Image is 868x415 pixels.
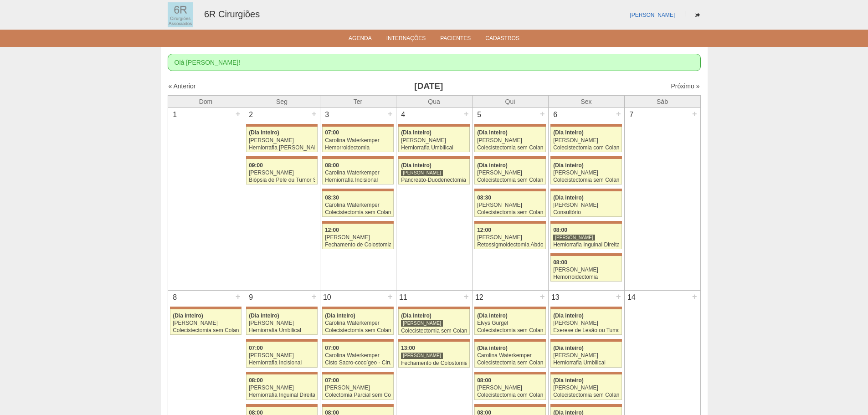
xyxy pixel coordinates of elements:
[485,35,519,44] a: Cadastros
[553,274,619,280] div: Hemorroidectomia
[296,80,561,93] h3: [DATE]
[550,404,621,407] div: Key: Maria Braido
[401,162,431,169] span: (Dia inteiro)
[396,291,411,304] div: 11
[477,195,491,201] span: 08:30
[553,162,584,169] span: (Dia inteiro)
[322,309,393,335] a: (Dia inteiro) Carolina Waterkemper Colecistectomia sem Colangiografia VL
[322,127,393,152] a: 07:00 Carolina Waterkemper Hemorroidectomia
[474,127,545,152] a: (Dia inteiro) [PERSON_NAME] Colecistectomia sem Colangiografia VL
[398,156,469,159] div: Key: Maria Braido
[624,95,700,108] th: Sáb
[246,156,317,159] div: Key: Maria Braido
[396,95,472,108] th: Qua
[550,256,621,282] a: 08:00 [PERSON_NAME] Hemorroidectomia
[474,191,545,217] a: 08:30 [PERSON_NAME] Colecistectomia sem Colangiografia VL
[325,227,339,233] span: 12:00
[398,124,469,127] div: Key: Maria Braido
[325,177,391,183] div: Herniorrafia Incisional
[249,129,279,136] span: (Dia inteiro)
[477,235,543,241] div: [PERSON_NAME]
[539,108,546,120] div: +
[553,385,619,391] div: [PERSON_NAME]
[401,352,443,359] div: [PERSON_NAME]
[249,170,315,176] div: [PERSON_NAME]
[325,170,391,176] div: Carolina Waterkemper
[474,342,545,367] a: (Dia inteiro) Carolina Waterkemper Colecistectomia sem Colangiografia VL
[168,108,182,122] div: 1
[440,35,471,44] a: Pacientes
[386,291,394,302] div: +
[553,313,584,319] span: (Dia inteiro)
[398,307,469,309] div: Key: Maria Braido
[401,145,467,151] div: Herniorrafia Umbilical
[477,129,508,136] span: (Dia inteiro)
[474,404,545,407] div: Key: Maria Braido
[170,309,241,335] a: (Dia inteiro) [PERSON_NAME] Colecistectomia sem Colangiografia VL
[553,145,619,151] div: Colecistectomia com Colangiografia VL
[246,124,317,127] div: Key: Maria Braido
[553,170,619,176] div: [PERSON_NAME]
[246,159,317,184] a: 09:00 [PERSON_NAME] Biópsia de Pele ou Tumor Superficial
[249,377,263,384] span: 08:00
[401,138,467,143] div: [PERSON_NAME]
[325,138,391,143] div: Carolina Waterkemper
[246,309,317,335] a: (Dia inteiro) [PERSON_NAME] Herniorrafia Umbilical
[477,210,543,215] div: Colecistectomia sem Colangiografia VL
[401,360,467,366] div: Fechamento de Colostomia ou Enterostomia
[322,339,393,342] div: Key: Maria Braido
[249,162,263,169] span: 09:00
[553,392,619,398] div: Colecistectomia sem Colangiografia VL
[477,320,543,326] div: Elvys Gurgel
[401,169,443,176] div: [PERSON_NAME]
[322,159,393,184] a: 08:00 Carolina Waterkemper Herniorrafia Incisional
[549,291,563,304] div: 13
[249,138,315,143] div: [PERSON_NAME]
[462,291,470,302] div: +
[477,162,508,169] span: (Dia inteiro)
[477,385,543,391] div: [PERSON_NAME]
[320,95,396,108] th: Ter
[322,342,393,367] a: 07:00 Carolina Waterkemper Cisto Sacro-coccígeo - Cirurgia
[249,392,315,398] div: Herniorrafia Inguinal Direita
[322,221,393,224] div: Key: Maria Braido
[320,108,334,122] div: 3
[322,307,393,309] div: Key: Maria Braido
[249,360,315,366] div: Herniorrafia Incisional
[401,320,443,327] div: [PERSON_NAME]
[477,313,508,319] span: (Dia inteiro)
[173,328,239,333] div: Colecistectomia sem Colangiografia VL
[550,127,621,152] a: (Dia inteiro) [PERSON_NAME] Colecistectomia com Colangiografia VL
[671,82,699,90] a: Próximo »
[550,339,621,342] div: Key: Maria Braido
[550,342,621,367] a: (Dia inteiro) [PERSON_NAME] Herniorrafia Umbilical
[477,328,543,333] div: Colecistectomia sem Colangiografia VL
[474,156,545,159] div: Key: Maria Braido
[477,392,543,398] div: Colecistectomia com Colangiografia VL
[325,162,339,169] span: 08:00
[244,291,258,304] div: 9
[322,404,393,407] div: Key: Maria Braido
[325,202,391,208] div: Carolina Waterkemper
[553,202,619,208] div: [PERSON_NAME]
[615,291,622,302] div: +
[473,108,487,122] div: 5
[553,345,584,351] span: (Dia inteiro)
[474,189,545,191] div: Key: Maria Braido
[396,108,411,122] div: 4
[322,189,393,191] div: Key: Maria Braido
[234,291,242,302] div: +
[625,291,639,304] div: 14
[173,320,239,326] div: [PERSON_NAME]
[322,372,393,374] div: Key: Maria Braido
[169,82,196,90] a: « Anterior
[325,385,391,391] div: [PERSON_NAME]
[249,353,315,359] div: [PERSON_NAME]
[325,210,391,215] div: Colecistectomia sem Colangiografia VL
[474,221,545,224] div: Key: Maria Braido
[625,108,639,122] div: 7
[398,309,469,335] a: (Dia inteiro) [PERSON_NAME] Colecistectomia sem Colangiografia
[473,291,487,304] div: 12
[244,95,320,108] th: Seg
[325,129,339,136] span: 07:00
